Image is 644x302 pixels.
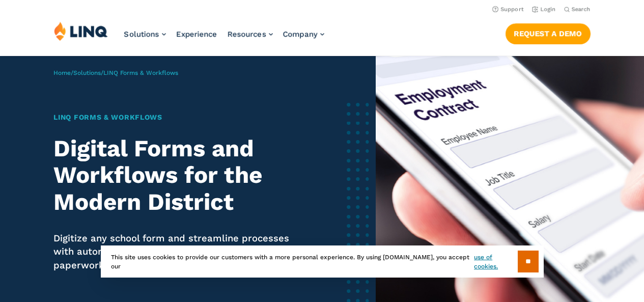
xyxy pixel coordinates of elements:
h1: LINQ Forms & Workflows [53,112,307,123]
span: LINQ Forms & Workflows [103,69,178,76]
a: Resources [228,30,273,39]
span: Resources [228,30,266,39]
a: Solutions [73,69,101,76]
a: use of cookies. [474,253,517,271]
a: Request a Demo [506,23,591,44]
div: This site uses cookies to provide our customers with a more personal experience. By using [DOMAIN... [101,245,544,278]
a: Login [532,6,556,13]
a: Experience [176,30,217,39]
span: / / [53,69,178,76]
a: Home [53,69,71,76]
img: LINQ | K‑12 Software [54,21,108,41]
nav: Primary Navigation [124,21,324,55]
h2: Digital Forms and Workflows for the Modern District [53,135,307,216]
a: Solutions [124,30,166,39]
a: Support [492,6,524,13]
nav: Button Navigation [506,21,591,44]
span: Solutions [124,30,159,39]
button: Open Search Bar [564,6,591,13]
span: Company [283,30,318,39]
a: Company [283,30,324,39]
p: Digitize any school form and streamline processes with automated workflows to move your district ... [53,232,307,272]
span: Search [572,6,591,13]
